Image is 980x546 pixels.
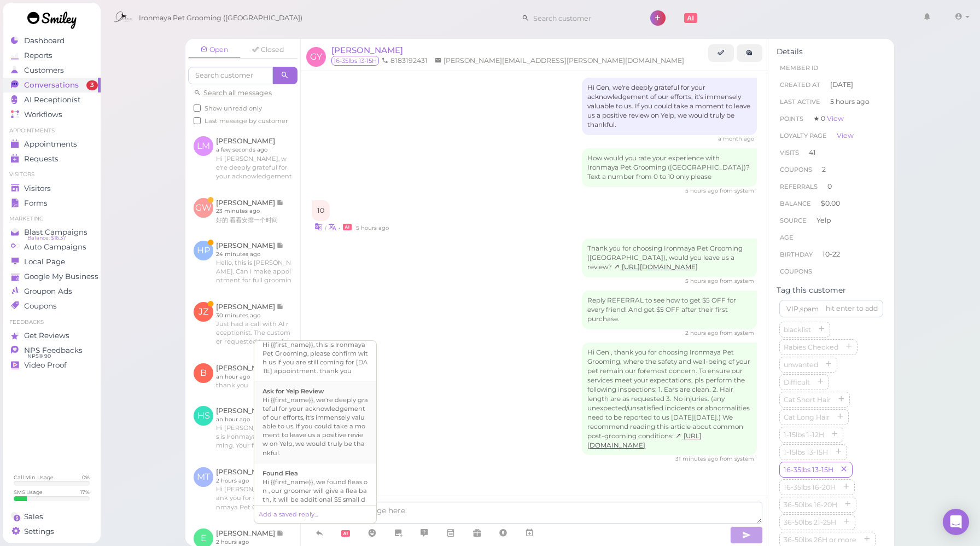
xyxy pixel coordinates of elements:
a: Requests [3,152,101,166]
a: Visitors [3,181,101,196]
span: blacklist [781,326,813,334]
span: Cat Short Hair [781,396,833,404]
span: Customers [24,66,64,75]
span: Source [780,217,807,224]
input: Last message by customer [194,117,201,124]
a: Google My Business [3,269,101,284]
div: Open Intercom Messenger [943,509,969,535]
span: from system [720,65,754,72]
div: Call Min. Usage [14,474,54,481]
span: Coupons [24,301,57,311]
a: Closed [242,42,294,58]
div: How would you rate your experience with Ironmaya Pet Grooming ([GEOGRAPHIC_DATA])? Text a number ... [582,148,757,187]
span: Local Page [24,257,65,266]
a: Appointments [3,137,101,152]
a: Video Proof [3,358,101,373]
a: Search all messages [194,89,272,97]
b: Ask for Yelp Review [262,387,324,395]
div: Hi Gen, we're deeply grateful for your acknowledgement of our efforts, it's immensely valuable to... [582,78,757,135]
div: Hi {{first_name}}, we found fleas on , our groomer will give a flea bath, it will be additional $... [262,478,368,513]
li: 8183192431 [379,56,430,66]
span: 09/05/2025 03:01pm [685,329,720,336]
span: Member ID [780,64,818,72]
span: Forms [24,199,48,208]
li: Marketing [3,215,101,223]
span: Show unread only [205,104,262,112]
span: 07/31/2025 04:21pm [718,135,754,142]
span: 36-50lbs 16-20H [781,501,839,509]
span: AI Receptionist [24,95,80,104]
span: 36-50lbs 21-25H [781,518,838,526]
span: Birthday [780,251,813,258]
i: | [325,224,326,231]
span: Dashboard [24,36,65,45]
a: Forms [3,196,101,211]
div: Tag this customer [777,286,886,295]
span: Workflows [24,110,62,119]
span: 16-35lbs 16-20H [781,483,838,491]
li: Feedbacks [3,318,101,326]
div: 17 % [80,489,90,496]
div: 0 % [82,474,90,481]
a: View [827,114,844,123]
span: Points [780,115,803,123]
span: Conversations [24,80,79,90]
span: from system [720,455,754,462]
div: Hi {{first_name}}, we're deeply grateful for your acknowledgement of our efforts, it's immensely ... [262,396,368,457]
span: [DATE] [830,80,853,90]
div: Hi Gen , thank you for choosing Ironmaya Pet Grooming, where the safety and well-being of your pe... [582,342,757,455]
span: Coupons [780,166,812,173]
span: 1-15lbs 1-12H [781,431,826,439]
span: Google My Business [24,272,98,281]
a: AI Receptionist [3,92,101,107]
span: Reports [24,51,52,60]
span: 09/05/2025 12:01pm [685,277,720,284]
a: Conversations 3 [3,78,101,92]
input: VIP,spam [779,300,883,317]
input: Search customer [188,67,273,84]
span: 36-50lbs 26H or more [781,536,859,544]
div: SMS Usage [14,489,43,496]
li: [PERSON_NAME][EMAIL_ADDRESS][PERSON_NAME][DOMAIN_NAME] [432,56,687,66]
a: Dashboard [3,33,101,48]
span: Loyalty page [780,132,827,140]
span: 3 [86,80,98,90]
a: Add a saved reply... [259,510,318,518]
span: Last Active [780,98,820,106]
span: from system [720,329,754,336]
div: hit enter to add [826,304,878,313]
span: 09/05/2025 11:40am [685,187,720,194]
a: [URL][DOMAIN_NAME] [587,432,702,449]
a: Workflows [3,107,101,122]
a: Get Reviews [3,328,101,343]
span: Balance [780,200,813,207]
input: Search customer [529,9,635,27]
span: Coupons [780,268,812,275]
span: Visits [780,149,799,156]
li: 41 [777,144,886,161]
a: Reports [3,48,101,63]
a: Sales [3,509,101,524]
a: Auto Campaigns [3,240,101,254]
li: 0 [777,178,886,195]
a: Settings [3,524,101,539]
a: Blast Campaigns Balance: $16.37 [3,225,101,240]
span: 16-35lbs 13-15H [331,56,379,66]
a: NPS Feedbacks NPS® 90 [3,343,101,358]
a: [PERSON_NAME] [331,45,403,55]
span: Rabies Checked [781,343,841,351]
li: 2 [777,161,886,178]
input: Show unread only [194,104,201,112]
a: Coupons [3,299,101,313]
span: Video Proof [24,361,67,370]
div: Thank you for choosing Ironmaya Pet Grooming ([GEOGRAPHIC_DATA]), would you leave us a review? [582,239,757,277]
span: ★ 0 [813,114,844,123]
span: Visitors [24,184,51,193]
span: 07/30/2025 06:29pm [682,65,720,72]
span: Difficult [781,378,812,386]
a: Customers [3,63,101,78]
li: Appointments [3,127,101,135]
span: from system [720,277,754,284]
div: Reply REFERRAL to see how to get $5 OFF for every friend! And get $5 OFF after their first purchase. [582,291,757,329]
